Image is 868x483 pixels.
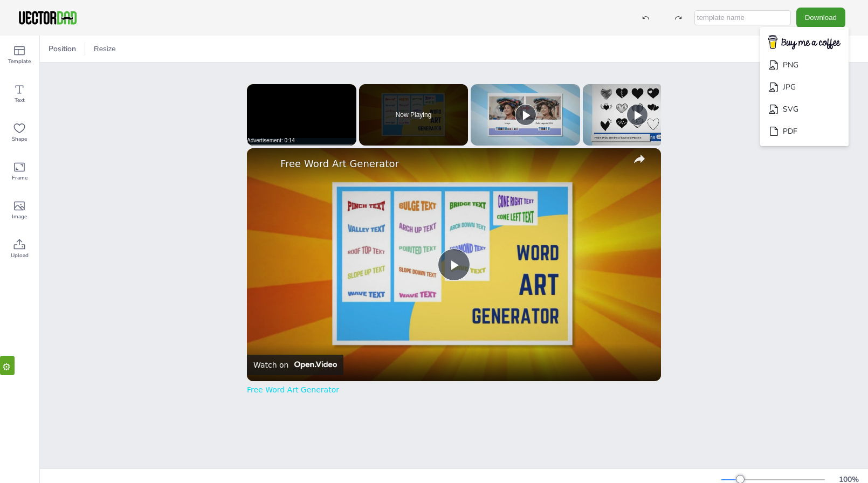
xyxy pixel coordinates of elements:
li: JPG [760,76,849,98]
li: PNG [760,54,849,76]
div: Video Player [247,148,661,381]
div: Watch on [253,361,288,369]
span: Image [12,212,27,221]
span: Template [8,57,31,66]
a: Watch on Open.Video [247,355,343,375]
input: template name [694,10,791,25]
button: share [630,149,649,169]
button: Fullscreen [334,123,356,146]
iframe: Advertisement [247,84,356,146]
span: Upload [11,251,29,260]
span: Position [46,44,78,54]
span: Now Playing [396,112,432,118]
button: Resize [89,40,120,58]
button: Play [515,104,536,126]
span: Shape [12,135,27,143]
button: Play [626,104,648,126]
img: video of: Free Word Art Generator [247,148,661,381]
span: Frame [12,174,27,182]
a: Free Word Art Generator [280,158,624,169]
li: PDF [760,120,849,142]
button: Play Video [438,249,470,281]
button: Download [796,8,845,27]
a: channel logo [253,155,275,176]
img: Video channel logo [291,361,336,369]
button: Play [247,123,270,146]
li: SVG [760,98,849,120]
div: Advertisement: 0:14 [247,138,356,143]
ul: Download [760,27,849,146]
a: Free Word Art Generator [247,385,339,394]
div: Video Player [247,84,356,146]
img: buymecoffee.png [761,32,848,53]
span: Text [15,96,25,105]
img: VectorDad-1.png [17,10,78,26]
button: Unmute [270,123,292,146]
